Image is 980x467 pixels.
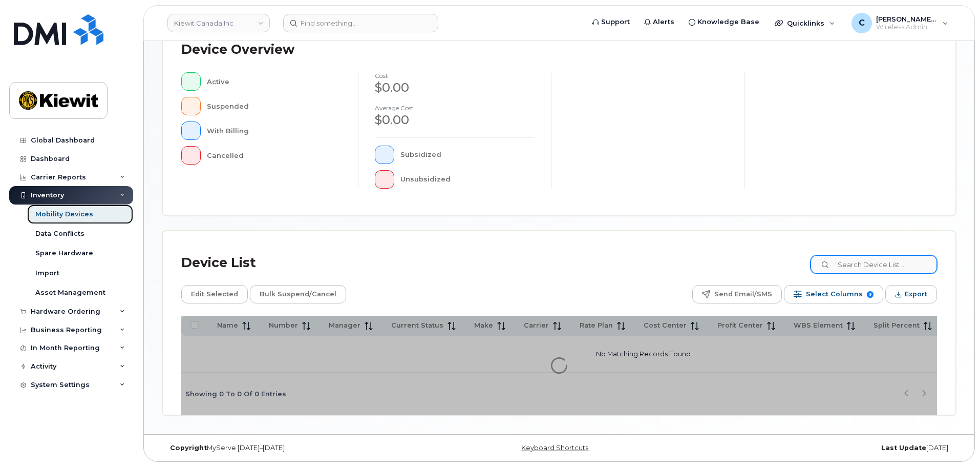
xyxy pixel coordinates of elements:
span: Bulk Suspend/Cancel [260,287,336,302]
strong: Last Update [881,444,926,452]
a: Alerts [637,12,681,32]
span: Quicklinks [787,19,824,27]
button: Export [885,285,937,303]
div: Quicklinks [768,13,842,33]
div: Device List [181,250,256,276]
div: Active [207,72,342,91]
div: $0.00 [375,111,535,129]
a: Support [585,12,637,32]
button: Select Columns 9 [784,285,883,303]
div: Cancelled [207,146,342,165]
input: Search Device List ... [811,255,937,274]
span: Send Email/SMS [714,287,772,302]
span: Select Columns [806,287,863,302]
a: Keyboard Shortcuts [521,444,588,452]
div: Unsubsidized [400,170,535,189]
strong: Copyright [170,444,207,452]
input: Find something... [283,14,438,32]
span: C [859,17,865,29]
span: Edit Selected [191,287,238,302]
span: Knowledge Base [697,17,759,27]
div: With Billing [207,121,342,140]
div: MyServe [DATE]–[DATE] [162,444,427,452]
h4: cost [375,72,535,79]
div: Subsidized [400,146,535,164]
button: Edit Selected [181,285,248,303]
a: Kiewit Canada Inc [167,14,270,32]
h4: Average cost [375,105,535,111]
span: Alerts [653,17,674,27]
div: Suspended [207,97,342,115]
div: Device Overview [181,36,294,63]
span: 9 [867,291,874,298]
a: Knowledge Base [681,12,766,32]
iframe: Messenger Launcher [935,422,972,459]
div: Carson.Cowan [844,13,955,33]
div: $0.00 [375,79,535,96]
button: Send Email/SMS [692,285,782,303]
span: [PERSON_NAME].[PERSON_NAME] [876,15,938,23]
span: Wireless Admin [876,23,938,31]
button: Bulk Suspend/Cancel [250,285,346,303]
span: Export [905,287,927,302]
span: Support [601,17,630,27]
div: [DATE] [691,444,956,452]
